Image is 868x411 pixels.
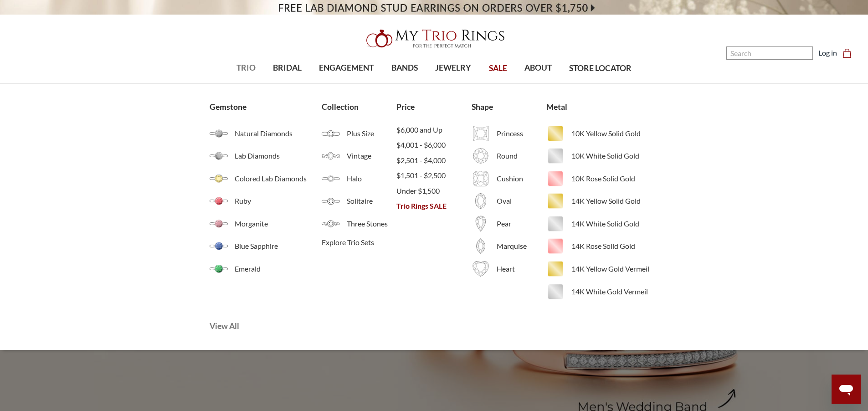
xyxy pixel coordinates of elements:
img: Blue Sapphire [210,237,228,255]
a: Log in [818,47,837,58]
a: Metal [546,101,658,113]
span: Marquise [497,241,546,252]
img: Colored Diamonds [210,170,228,188]
span: BANDS [391,62,418,74]
a: Ruby [210,192,322,210]
iframe: Button to launch messaging window [832,375,861,404]
a: Marquise [472,237,546,255]
a: $2,501 - $4,000 [396,155,471,166]
a: ABOUT [516,53,560,83]
a: TRIO [228,53,264,83]
span: 10K Rose Solid Gold [571,173,658,184]
img: Plus Size [322,124,340,143]
button: submenu toggle [283,83,292,84]
span: Lab Diamonds [235,150,322,161]
button: submenu toggle [342,83,351,84]
span: Colored Lab Diamonds [235,173,322,184]
a: Pear [472,215,546,233]
a: Three Stones [322,215,396,233]
img: Natural Diamonds [210,124,228,143]
a: Trio Rings SALE [396,200,471,211]
button: submenu toggle [241,83,251,84]
span: Emerald [235,263,322,274]
a: 10K White Solid Gold [546,147,658,165]
a: Explore Trio Sets [322,237,396,248]
img: Solitaire [322,192,340,210]
a: 10K Rose Solid Gold [546,170,658,188]
img: Three Stones [322,215,340,233]
span: SALE [489,62,507,74]
a: Cushion [472,170,546,188]
span: Cushion [497,173,546,184]
a: 14K White Gold Vermeil [546,283,658,301]
a: Princess [472,124,546,143]
a: $4,001 - $6,000 [396,139,471,150]
span: ENGAGEMENT [319,62,374,74]
a: Halo [322,170,396,188]
span: Ruby [235,195,322,206]
span: Solitaire [347,195,396,206]
a: ENGAGEMENT [310,53,382,83]
span: ABOUT [524,62,552,74]
a: Natural Diamonds [210,124,322,143]
a: Colored Lab Diamonds [210,170,322,188]
img: Halo [322,170,340,188]
a: 10K Yellow Solid Gold [546,124,658,143]
span: Three Stones [347,218,396,229]
span: Round [497,150,546,161]
a: SALE [480,54,515,83]
button: submenu toggle [534,83,543,84]
a: Blue Sapphire [210,237,322,255]
span: Princess [497,128,546,139]
a: BANDS [383,53,426,83]
a: Emerald [210,260,322,278]
a: Round [472,147,546,165]
span: Halo [347,173,396,184]
img: Morganite [210,215,228,233]
span: Pear [497,218,546,229]
a: Gemstone [210,101,322,113]
a: Oval [472,192,546,210]
img: My Trio Rings [361,24,507,53]
button: submenu toggle [449,83,458,84]
svg: cart.cart_preview [842,49,852,58]
span: STORE LOCATOR [569,62,632,74]
a: STORE LOCATOR [560,54,640,83]
span: 10K White Solid Gold [571,150,658,161]
span: Morganite [235,218,322,229]
a: Lab Diamonds [210,147,322,165]
span: 14K Rose Solid Gold [571,241,658,252]
a: 14K Yellow Gold Vermeil [546,260,658,278]
span: Plus Size [347,128,396,139]
a: JEWELRY [426,53,480,83]
a: BRIDAL [264,53,310,83]
a: Plus Size [322,124,396,143]
a: View All [210,320,360,332]
a: Price [396,101,471,113]
span: BRIDAL [273,62,302,74]
span: Oval [497,195,546,206]
a: Under $1,500 [396,185,471,196]
span: Blue Sapphire [235,241,322,252]
a: Collection [322,101,396,113]
a: My Trio Rings [252,24,616,53]
a: $6,000 and Up [396,124,471,135]
img: Ruby [210,192,228,210]
span: Heart [497,263,546,274]
a: Morganite [210,215,322,233]
span: TRIO [236,62,256,74]
span: 14K Yellow Gold Vermeil [571,263,658,274]
a: 14K White Solid Gold [546,215,658,233]
a: Shape [472,101,546,113]
img: Emerald [210,260,228,278]
input: Search and use arrows or TAB to navigate results [726,46,813,60]
a: Cart with 0 items [842,47,857,58]
a: Heart [472,260,546,278]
